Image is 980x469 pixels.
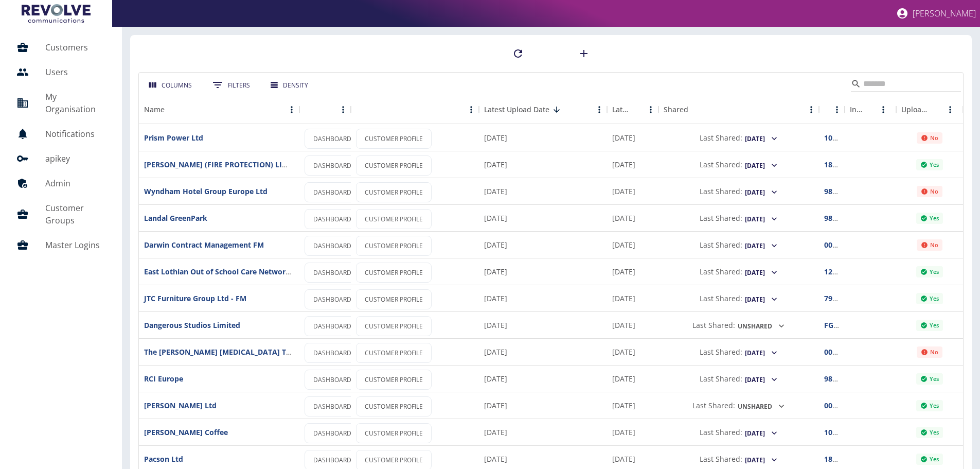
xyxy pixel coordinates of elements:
button: Menu [942,102,958,117]
div: Latest Usage [612,105,629,115]
button: [DATE] [744,238,778,254]
a: CUSTOMER PROFILE [356,129,432,149]
a: CUSTOMER PROFILE [356,182,432,202]
h5: Notifications [45,128,105,140]
a: apikey [8,146,114,171]
a: DASHBOARD [305,370,360,390]
a: 00794873 [824,240,857,250]
a: DASHBOARD [305,396,360,416]
button: Sort [305,102,319,117]
div: Latest Upload Date [484,105,549,115]
button: Sort [864,102,879,117]
a: CUSTOMER PROFILE [356,289,432,309]
a: [PERSON_NAME] Ltd [144,401,217,410]
div: Last Shared: [664,151,814,178]
a: Pacson Ltd [144,454,183,464]
a: 182893400 [824,454,861,464]
a: 00800701 [824,401,857,410]
div: 03 Aug 2025 [607,124,658,151]
a: Customer Groups [8,196,114,233]
a: Customers [8,35,114,60]
div: 07 Aug 2025 [479,392,607,419]
p: Yes [930,215,939,221]
div: 05 Aug 2025 [607,231,658,258]
h5: Admin [45,177,105,189]
button: [DATE] [744,372,778,388]
a: 98885569 [824,213,857,223]
a: DASHBOARD [305,423,360,443]
a: Admin [8,171,114,196]
a: Notifications [8,121,114,146]
a: CUSTOMER PROFILE [356,209,432,229]
a: 00794300 [824,347,857,357]
div: Last Shared: [664,178,814,204]
button: [DATE] [744,425,778,441]
a: DASHBOARD [305,129,360,149]
div: 04 Aug 2025 [607,258,658,285]
button: [DATE] [744,211,778,227]
h5: Master Logins [45,239,105,251]
p: Yes [930,403,939,409]
div: Latest Upload Date [479,95,607,124]
a: Dangerous Studios Limited [144,320,240,330]
a: CUSTOMER PROFILE [356,370,432,390]
div: 04 Aug 2025 [607,178,658,204]
div: 08 Aug 2025 [479,151,607,178]
button: Unshared [737,398,786,414]
img: Logo [22,4,91,23]
a: 794492 [824,293,849,303]
p: No [930,242,938,248]
button: Menu [464,102,479,117]
a: DASHBOARD [305,263,360,283]
a: CUSTOMER PROFILE [356,316,432,336]
button: [DATE] [744,131,778,147]
div: 03 Aug 2025 [607,392,658,419]
button: Density [262,76,316,95]
div: Invalid Creds [845,95,896,124]
div: Last Shared: [664,125,814,151]
button: [DATE] [744,265,778,281]
a: Prism Power Ltd [144,133,203,143]
div: 02 Aug 2025 [607,338,658,365]
button: Sort [629,102,643,117]
button: [DATE] [744,345,778,361]
button: Unshared [737,318,786,334]
h5: Customer Groups [45,202,105,227]
div: Invalid Creds [850,105,864,115]
p: Yes [930,162,939,168]
a: DASHBOARD [305,289,360,309]
button: Menu [335,102,351,117]
button: Menu [284,102,299,117]
a: Users [8,60,114,84]
a: RCI Europe [144,374,183,384]
a: The [PERSON_NAME] [MEDICAL_DATA] Trust [144,347,300,357]
button: Menu [876,102,891,117]
button: Menu [829,102,845,117]
button: [DATE] [744,452,778,468]
a: 98772581 [824,374,857,384]
button: Menu [804,102,819,117]
div: 08 Aug 2025 [479,258,607,285]
h5: My Organisation [45,91,105,115]
a: CUSTOMER PROFILE [356,155,432,176]
div: Last Shared: [664,285,814,311]
a: [PERSON_NAME] Coffee [144,427,228,437]
div: Latest Usage [607,95,658,124]
div: Last Shared: [664,205,814,231]
button: [DATE] [744,184,778,200]
div: Last Shared: [664,392,814,419]
div: Search [851,76,961,94]
a: DASHBOARD [305,316,360,336]
a: [PERSON_NAME] (FIRE PROTECTION) LIMITED [144,160,305,169]
button: [DATE] [744,158,778,173]
div: Upload Complete [896,95,963,124]
p: Yes [930,322,939,328]
div: Shared [664,105,688,115]
div: 07 Aug 2025 [479,338,607,365]
div: Last Shared: [664,366,814,392]
p: Yes [930,429,939,436]
button: Menu [592,102,607,117]
a: JTC Furniture Group Ltd - FM [144,293,246,303]
a: DASHBOARD [305,155,360,176]
a: DASHBOARD [305,343,360,363]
